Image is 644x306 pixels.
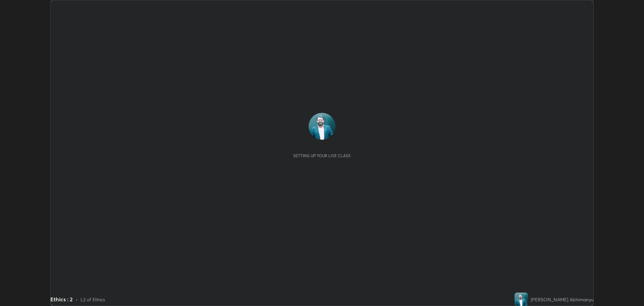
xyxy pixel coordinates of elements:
[293,153,351,158] div: Setting up your live class
[309,113,335,140] img: 700cc620169a4674a2bf744056d82aa2.jpg
[75,296,78,303] div: •
[515,293,528,306] img: 700cc620169a4674a2bf744056d82aa2.jpg
[80,296,105,303] div: L2 of Ethics
[531,296,594,303] div: [PERSON_NAME] Abhimanyu
[50,295,73,303] div: Ethics : 2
